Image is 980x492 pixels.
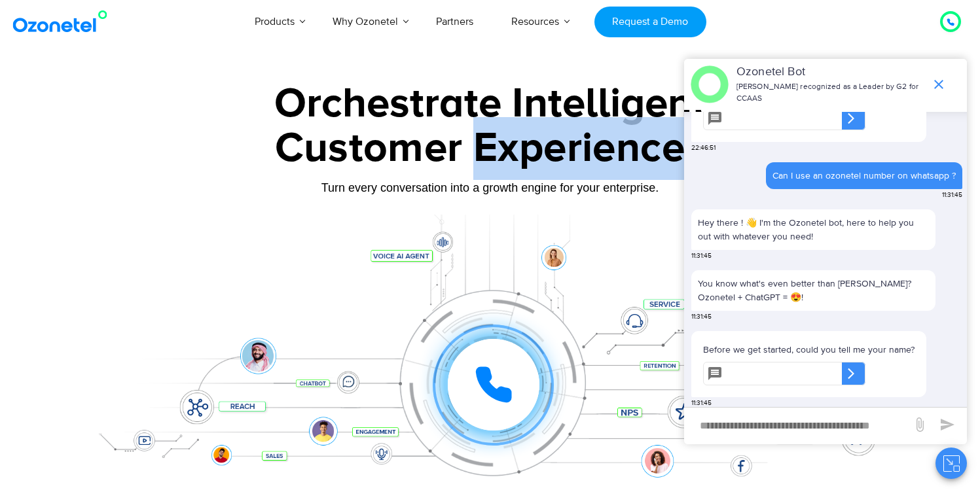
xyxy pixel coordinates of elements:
span: end chat or minimize [926,71,952,97]
span: 11:31:45 [691,398,712,408]
span: 11:31:45 [942,190,962,200]
div: new-msg-input [691,414,905,438]
span: 22:46:51 [691,143,716,153]
a: Request a Demo [594,7,706,37]
div: Orchestrate Intelligent [81,83,899,125]
p: Hey there ! 👋 I'm the Ozonetel bot, here to help you out with whatever you need! [698,216,929,243]
span: 11:31:45 [691,251,712,261]
button: Close chat [935,448,967,479]
div: Turn every conversation into a growth engine for your enterprise. [81,181,899,195]
img: header [691,65,729,103]
p: Ozonetel Bot [736,63,924,81]
span: 11:31:45 [691,312,712,322]
p: You know what's even better than [PERSON_NAME]? Ozonetel + ChatGPT = 😍! [698,277,929,304]
p: [PERSON_NAME] recognized as a Leader by G2 for CCAAS [736,81,924,105]
div: Can I use an ozonetel number on whatsapp ? [772,169,956,183]
p: Before we get started, could you tell me your name? [703,343,915,357]
div: Customer Experiences [81,117,899,180]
